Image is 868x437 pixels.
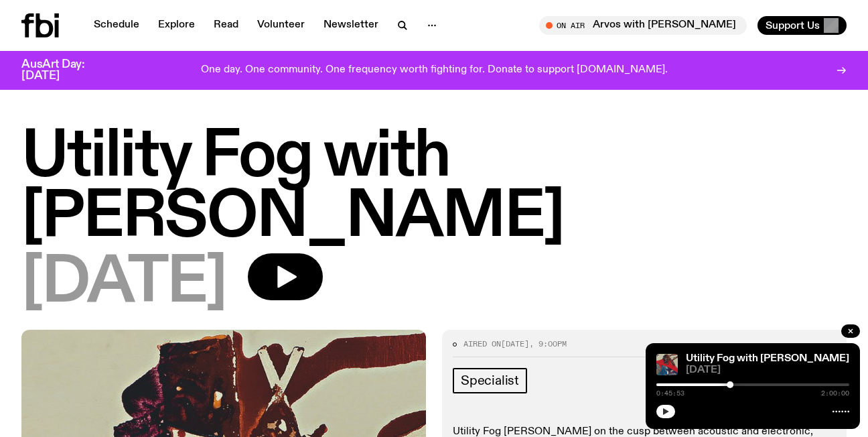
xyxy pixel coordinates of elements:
a: Read [206,16,246,35]
a: Explore [150,16,203,35]
span: [DATE] [501,338,529,349]
button: Support Us [757,16,847,35]
p: One day. One community. One frequency worth fighting for. Donate to support [DOMAIN_NAME]. [201,64,668,76]
span: Aired on [463,338,501,349]
a: Schedule [86,16,147,35]
a: Newsletter [315,16,386,35]
h3: AusArt Day: [DATE] [21,59,107,82]
span: 0:45:53 [656,390,684,397]
a: Specialist [453,368,527,393]
h1: Utility Fog with [PERSON_NAME] [21,127,847,248]
a: Utility Fog with [PERSON_NAME] [686,353,849,364]
span: 2:00:00 [821,390,849,397]
span: Specialist [461,373,519,388]
button: On AirArvos with [PERSON_NAME] [539,16,747,35]
span: [DATE] [686,365,849,375]
a: Volunteer [249,16,313,35]
img: Cover to Mikoo's album It Floats [656,354,678,375]
span: [DATE] [21,253,226,314]
span: Support Us [766,19,820,32]
span: , 9:00pm [529,338,567,349]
